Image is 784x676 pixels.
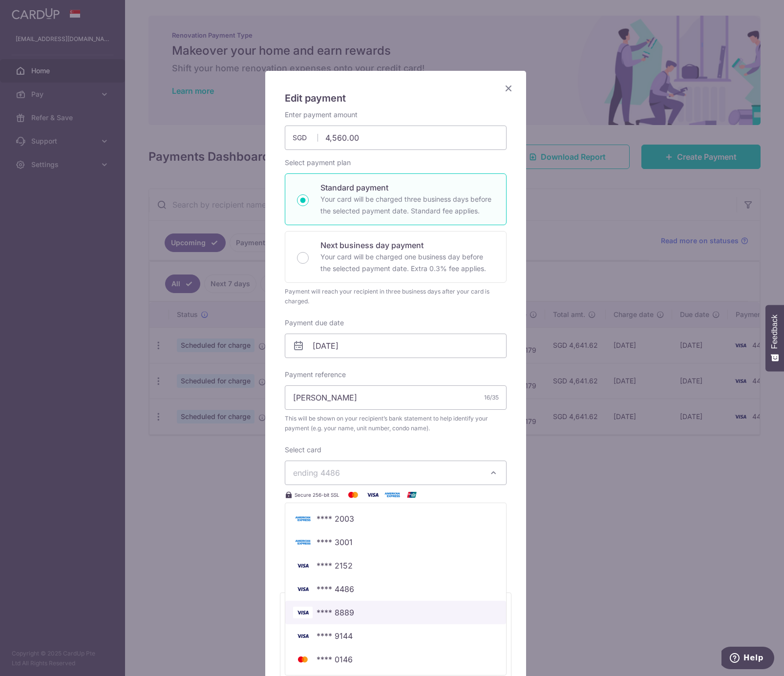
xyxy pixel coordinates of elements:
[285,126,507,150] input: 0.00
[285,414,507,433] span: This will be shown on your recipient’s bank statement to help identify your payment (e.g. your na...
[285,445,321,455] label: Select card
[770,315,779,349] span: Feedback
[402,489,422,501] img: UnionPay
[293,583,313,595] img: Bank Card
[285,318,344,328] label: Payment due date
[285,287,507,306] div: Payment will reach your recipient in three business days after your card is charged.
[293,133,318,143] span: SGD
[285,90,507,106] h5: Edit payment
[293,513,313,525] img: Bank Card
[293,654,313,665] img: Bank Card
[293,536,313,548] img: Bank Card
[285,334,507,358] input: DD / MM / YYYY
[320,251,494,275] p: Your card will be charged one business day before the selected payment date. Extra 0.3% fee applies.
[320,239,494,251] p: Next business day payment
[293,468,340,478] span: ending 4486
[285,461,507,485] button: ending 4486
[293,607,313,618] img: Bank Card
[320,193,494,217] p: Your card will be charged three business days before the selected payment date. Standard fee appl...
[293,560,313,571] img: Bank Card
[363,489,382,501] img: Visa
[484,393,499,402] div: 16/35
[721,647,774,671] iframe: Opens a widget where you can find more information
[765,305,784,371] button: Feedback - Show survey
[503,83,514,94] button: Close
[382,489,402,501] img: American Express
[320,182,494,193] p: Standard payment
[343,489,363,501] img: Mastercard
[295,491,339,499] span: Secure 256-bit SSL
[285,158,351,168] label: Select payment plan
[285,110,358,120] label: Enter payment amount
[285,370,346,380] label: Payment reference
[293,630,313,642] img: Bank Card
